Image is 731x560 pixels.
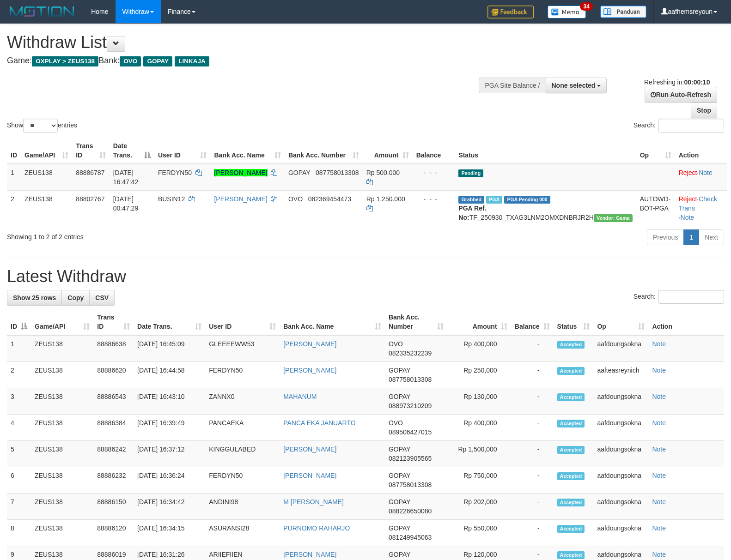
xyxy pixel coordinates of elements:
[644,78,710,86] span: Refreshing in:
[511,362,554,388] td: -
[134,388,205,415] td: [DATE] 16:43:10
[283,367,336,374] a: [PERSON_NAME]
[447,494,511,520] td: Rp 202,000
[205,441,280,467] td: KINGGULABED
[134,335,205,362] td: [DATE] 16:45:09
[645,87,717,102] a: Run Auto-Refresh
[366,169,400,176] span: Rp 500.000
[511,441,554,467] td: -
[511,520,554,546] td: -
[214,169,267,176] a: [PERSON_NAME]
[455,138,636,164] th: Status
[93,467,134,494] td: 88886232
[691,102,717,118] a: Stop
[652,551,666,558] a: Note
[658,119,724,132] input: Search:
[557,499,585,506] span: Accepted
[416,194,451,204] div: - - -
[389,481,432,488] span: Copy 087758013308 to clipboard
[283,446,336,453] a: [PERSON_NAME]
[511,335,554,362] td: -
[557,446,585,454] span: Accepted
[143,56,172,66] span: GOPAY
[511,467,554,494] td: -
[134,494,205,520] td: [DATE] 16:34:42
[679,195,717,212] a: Check Trans
[511,309,554,335] th: Balance: activate to sort column ascending
[389,534,432,541] span: Copy 081249945063 to clipboard
[31,441,93,467] td: ZEUS138
[652,367,666,374] a: Note
[447,415,511,441] td: Rp 400,000
[447,441,511,467] td: Rp 1,500,000
[389,455,432,462] span: Copy 082123905565 to clipboard
[679,169,697,176] a: Reject
[389,393,410,400] span: GOPAY
[7,494,31,520] td: 7
[93,415,134,441] td: 88886384
[647,229,684,245] a: Previous
[93,309,134,335] th: Trans ID: activate to sort column ascending
[110,138,154,164] th: Date Trans.: activate to sort column descending
[548,6,586,18] img: Button%20Memo.svg
[447,309,511,335] th: Amount: activate to sort column ascending
[594,214,633,222] span: Vendor URL: https://trx31.1velocity.biz
[67,294,84,301] span: Copy
[89,290,115,306] a: CSV
[557,472,585,480] span: Accepted
[447,362,511,388] td: Rp 250,000
[479,78,545,93] div: PGA Site Balance /
[389,524,410,532] span: GOPAY
[72,138,110,164] th: Trans ID: activate to sort column ascending
[21,164,72,191] td: ZEUS138
[7,441,31,467] td: 5
[13,294,56,301] span: Show 25 rows
[7,119,77,132] label: Show entries
[580,2,592,11] span: 34
[205,415,280,441] td: PANCAEKA
[389,428,432,436] span: Copy 089506427015 to clipboard
[283,340,336,348] a: [PERSON_NAME]
[7,290,62,306] a: Show 25 rows
[389,367,410,374] span: GOPAY
[699,229,724,245] a: Next
[636,138,675,164] th: Op: activate to sort column ascending
[389,551,410,558] span: GOPAY
[552,82,596,89] span: None selected
[511,415,554,441] td: -
[283,393,317,400] a: MAHANUM
[593,520,648,546] td: aafdoungsokna
[134,362,205,388] td: [DATE] 16:44:58
[7,520,31,546] td: 8
[95,294,109,301] span: CSV
[134,415,205,441] td: [DATE] 16:39:49
[593,441,648,467] td: aafdoungsokna
[205,362,280,388] td: FERDYN50
[557,367,585,375] span: Accepted
[675,190,727,226] td: · ·
[652,340,666,348] a: Note
[557,525,585,533] span: Accepted
[455,190,636,226] td: TF_250930_TXAG3LNM2OMXDNBRJR2H
[205,335,280,362] td: GLEEEEWW53
[554,309,594,335] th: Status: activate to sort column ascending
[21,190,72,226] td: ZEUS138
[76,195,104,203] span: 88802767
[447,520,511,546] td: Rp 550,000
[389,472,410,479] span: GOPAY
[7,56,478,66] h4: Game: Bank:
[366,195,405,203] span: Rp 1.250.000
[113,195,139,212] span: [DATE] 00:47:29
[389,349,432,357] span: Copy 082335232239 to clipboard
[389,376,432,383] span: Copy 087758013308 to clipboard
[113,169,139,186] span: [DATE] 16:47:42
[648,309,724,335] th: Action
[593,388,648,415] td: aafdoungsokna
[7,467,31,494] td: 6
[683,229,699,245] a: 1
[7,415,31,441] td: 4
[31,335,93,362] td: ZEUS138
[31,415,93,441] td: ZEUS138
[389,419,403,427] span: OVO
[652,419,666,427] a: Note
